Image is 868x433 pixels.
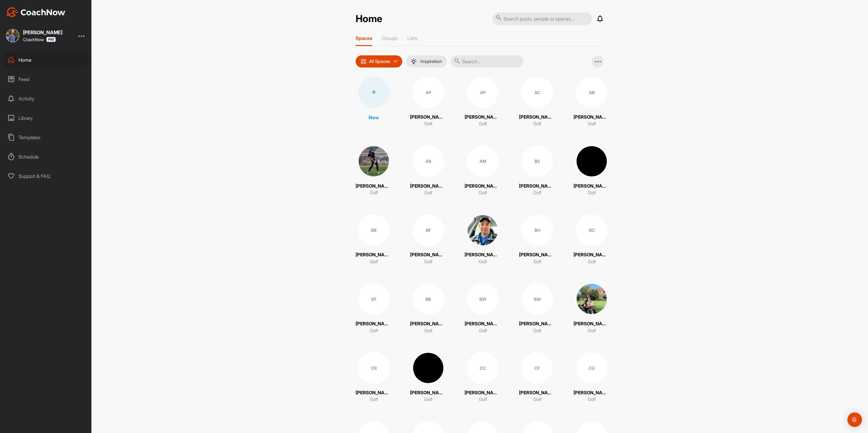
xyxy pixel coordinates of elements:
p: Golf [588,258,596,265]
p: Golf [424,327,432,334]
p: All Spaces [369,59,390,64]
a: BB[PERSON_NAME]Golf [410,283,446,334]
p: Golf [588,189,596,196]
p: [PERSON_NAME] [574,389,610,396]
p: New [369,114,379,121]
a: BH[PERSON_NAME]Golf [519,215,555,265]
div: [PERSON_NAME] [23,30,62,35]
div: BH [521,215,553,246]
a: AP[PERSON_NAME]Golf [410,77,446,127]
input: Search posts, people or spaces... [492,12,592,25]
p: Golf [533,396,541,403]
div: CF [521,352,553,384]
a: BS[PERSON_NAME]Golf [519,146,555,196]
img: CoachNow Pro [46,37,56,42]
p: Golf [533,258,541,265]
a: CF[PERSON_NAME]Golf [519,352,555,403]
div: AP [413,77,444,108]
p: [PERSON_NAME] [356,183,392,190]
p: Golf [370,327,378,334]
div: Schedule [3,149,89,164]
div: CC [467,352,498,384]
img: square_9c6362f4c4a3a8be4c709052f823ce27.jpg [576,146,607,177]
div: AM [467,146,498,177]
a: CC[PERSON_NAME]Golf [465,352,501,403]
img: square_b57881c5ba4e1eadfecdd989485796bc.jpg [413,352,444,384]
p: Golf [533,327,541,334]
div: BW [521,283,553,315]
p: [PERSON_NAME] [465,251,501,258]
p: [PERSON_NAME] [519,320,555,327]
p: Golf [479,258,487,265]
p: Golf [370,258,378,265]
p: [PERSON_NAME] [519,251,555,258]
img: square_973a9a803950ed453a67be8561a9bb30.jpg [358,146,390,177]
p: Golf [370,396,378,403]
div: BB [413,283,444,315]
img: icon [360,58,367,64]
h2: Home [356,13,382,25]
div: AC [521,77,553,108]
p: [PERSON_NAME] [519,114,555,121]
p: Golf [588,327,596,334]
p: [PERSON_NAME] [465,389,501,396]
a: AM[PERSON_NAME]Golf [465,146,501,196]
img: CoachNow [6,7,65,17]
a: [PERSON_NAME]Golf [574,146,610,196]
div: BB [358,215,390,246]
img: menuIcon [411,58,417,64]
p: [PERSON_NAME] [519,389,555,396]
p: Inspiration [420,59,442,64]
div: CoachNow [23,37,56,42]
div: AB [413,146,444,177]
div: AB [576,77,607,108]
p: Golf [424,258,432,265]
div: BF [413,215,444,246]
p: Golf [479,327,487,334]
input: Search... [451,55,523,67]
div: CR [358,352,390,384]
p: [PERSON_NAME] [410,251,446,258]
p: Golf [533,189,541,196]
a: [PERSON_NAME]Golf [356,146,392,196]
p: [PERSON_NAME] [356,251,392,258]
p: [PERSON_NAME] [410,114,446,121]
p: Golf [479,396,487,403]
a: BB[PERSON_NAME]Golf [356,215,392,265]
div: Templates [3,130,89,145]
div: Feed [3,72,89,87]
div: CG [576,352,607,384]
a: BF[PERSON_NAME]Golf [410,215,446,265]
a: [PERSON_NAME]Golf [465,215,501,265]
img: square_4c2aaeb3014d0e6fd030fb2436460593.jpg [6,29,19,42]
div: AP [467,77,498,108]
p: [PERSON_NAME] [465,114,501,121]
p: [PERSON_NAME] [356,389,392,396]
a: [PERSON_NAME]Golf [410,352,446,403]
p: [PERSON_NAME] [574,320,610,327]
p: Golf [479,189,487,196]
div: BW [467,283,498,315]
a: BC[PERSON_NAME]Golf [574,215,610,265]
a: AP[PERSON_NAME]Golf [465,77,501,127]
a: CR[PERSON_NAME]Golf [356,352,392,403]
p: Golf [588,120,596,127]
div: BS [521,146,553,177]
img: square_f068db7c25cdd8e8dd2fea8a4fa70c8a.jpg [467,215,498,246]
p: [PERSON_NAME] [410,389,446,396]
p: [PERSON_NAME] [465,183,501,190]
div: BT [358,283,390,315]
a: AB[PERSON_NAME]Golf [574,77,610,127]
div: Open Intercom Messenger [847,412,862,427]
p: [PERSON_NAME] [519,183,555,190]
p: Golf [588,396,596,403]
a: BW[PERSON_NAME]Golf [465,283,501,334]
p: Golf [424,189,432,196]
div: Activity [3,91,89,106]
a: AC[PERSON_NAME]Golf [519,77,555,127]
p: [PERSON_NAME] [410,320,446,327]
p: Golf [370,189,378,196]
p: [PERSON_NAME] [356,320,392,327]
p: Lists [407,35,417,41]
a: BT[PERSON_NAME]Golf [356,283,392,334]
